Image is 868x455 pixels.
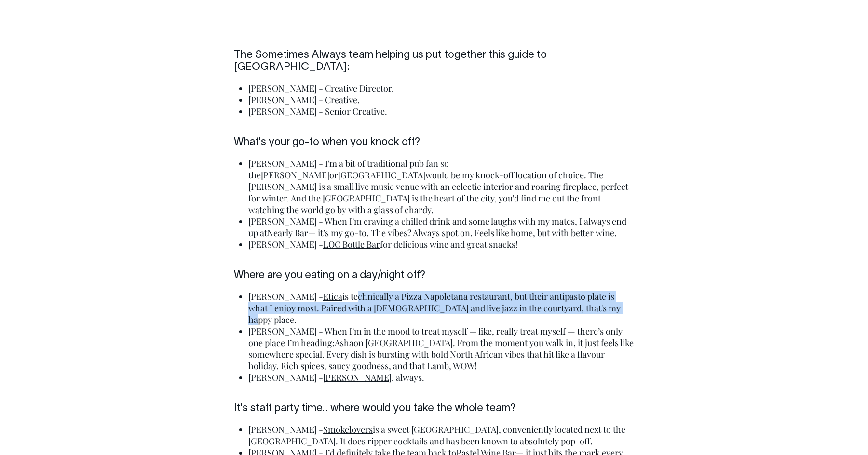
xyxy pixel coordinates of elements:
h6: It's staff party time... where would you take the whole team? [234,402,634,414]
h6: The Sometimes Always team helping us put together this guide to [GEOGRAPHIC_DATA]: [234,49,634,72]
a: Smokelovers [323,424,373,435]
li: [PERSON_NAME] - Senior Creative. [248,106,634,117]
a: Asha [335,337,353,348]
a: [GEOGRAPHIC_DATA] [338,169,425,181]
li: [PERSON_NAME] - is technically a Pizza Napoletana restaurant, but their antipasto plate is what I... [248,291,634,325]
li: [PERSON_NAME] - When I’m in the mood to treat myself — like, really treat myself — there’s only o... [248,325,634,372]
li: [PERSON_NAME] - When I’m craving a chilled drink and some laughs with my mates, I always end up a... [248,215,634,239]
li: [PERSON_NAME] - is a sweet [GEOGRAPHIC_DATA], conveniently located next to the [GEOGRAPHIC_DATA].... [248,424,634,447]
li: [PERSON_NAME] - , always. [248,372,634,383]
a: Nearly Bar [267,227,308,239]
a: [PERSON_NAME] [261,169,329,181]
h6: Where are you eating on a day/night off? [234,269,634,281]
h6: What's your go-to when you knock off? [234,136,634,148]
li: [PERSON_NAME] - Creative. [248,94,634,106]
a: [PERSON_NAME] [323,372,392,383]
a: Etica [323,291,342,302]
li: [PERSON_NAME] - for delicious wine and great snacks! [248,239,634,250]
li: [PERSON_NAME] - I'm a bit of traditional pub fan so the or would be my knock-off location of choi... [248,158,634,215]
li: [PERSON_NAME] - Creative Director. [248,82,634,94]
a: LOC Bottle Bar [323,239,380,250]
